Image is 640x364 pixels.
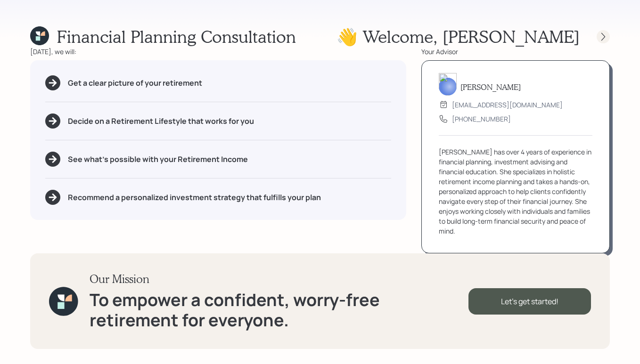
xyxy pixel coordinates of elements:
img: aleksandra-headshot.png [439,73,457,96]
h1: Financial Planning Consultation [57,26,296,47]
h1: 👋 Welcome , [PERSON_NAME] [336,26,580,47]
h5: See what's possible with your Retirement Income [68,155,248,164]
h1: To empower a confident, worry-free retirement for everyone. [90,290,468,330]
div: [PERSON_NAME] has over 4 years of experience in financial planning, investment advising and finan... [439,147,592,236]
h5: Get a clear picture of your retirement [68,79,202,88]
div: [PHONE_NUMBER] [452,114,511,124]
div: [EMAIL_ADDRESS][DOMAIN_NAME] [452,100,563,110]
h5: [PERSON_NAME] [460,82,521,91]
div: Let's get started! [468,288,591,315]
h5: Decide on a Retirement Lifestyle that works for you [68,117,254,126]
div: Your Advisor [421,47,610,57]
div: [DATE], we will: [30,47,406,57]
h5: Recommend a personalized investment strategy that fulfills your plan [68,193,321,202]
h3: Our Mission [90,272,468,286]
